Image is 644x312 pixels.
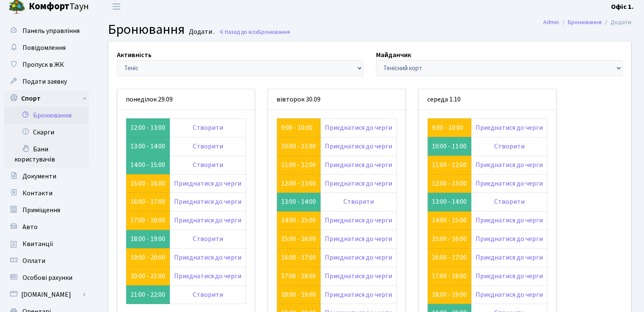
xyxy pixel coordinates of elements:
[325,271,392,281] a: Приєднатися до черги
[281,123,312,132] a: 9:00 - 10:00
[475,271,543,281] a: Приєднатися до черги
[4,124,89,141] a: Скарги
[22,26,80,36] span: Панель управління
[281,234,316,244] a: 15:00 - 16:00
[126,118,170,137] td: 12:00 - 13:00
[475,234,543,244] a: Приєднатися до черги
[281,142,316,151] a: 10:00 - 11:00
[428,137,471,156] td: 10:00 - 11:00
[281,216,316,225] a: 14:00 - 15:00
[193,142,223,151] a: Створити
[475,253,543,262] a: Приєднатися до черги
[494,142,525,151] a: Створити
[130,179,165,188] a: 15:00 - 16:00
[4,252,89,269] a: Оплати
[325,290,392,299] a: Приєднатися до черги
[174,216,241,225] a: Приєднатися до черги
[602,18,631,27] li: Додати
[22,256,45,265] span: Оплати
[174,197,241,206] a: Приєднатися до черги
[174,253,241,262] a: Приєднатися до черги
[193,234,223,244] a: Створити
[325,234,392,244] a: Приєднатися до черги
[193,160,223,170] a: Створити
[22,239,53,249] span: Квитанції
[187,28,215,36] small: Додати .
[193,290,223,299] a: Створити
[281,253,316,262] a: 16:00 - 17:00
[193,123,223,132] a: Створити
[432,290,467,299] a: 18:00 - 19:00
[4,168,89,185] a: Документи
[130,253,165,262] a: 19:00 - 20:00
[568,18,602,27] a: Бронювання
[4,185,89,202] a: Контакти
[4,235,89,252] a: Квитанції
[219,28,290,36] a: Назад до всіхБронювання
[268,89,405,110] div: вівторок 30.09
[4,73,89,90] a: Подати заявку
[281,290,316,299] a: 18:00 - 19:00
[432,216,467,225] a: 14:00 - 15:00
[494,197,525,206] a: Створити
[428,193,471,211] td: 13:00 - 14:00
[4,90,89,107] a: Спорт
[343,197,374,206] a: Створити
[4,39,89,56] a: Повідомлення
[432,160,467,170] a: 11:00 - 12:00
[22,60,64,69] span: Пропуск в ЖК
[174,179,241,188] a: Приєднатися до черги
[4,202,89,219] a: Приміщення
[174,271,241,281] a: Приєднатися до черги
[22,273,72,282] span: Особові рахунки
[325,160,392,170] a: Приєднатися до черги
[325,179,392,188] a: Приєднатися до черги
[432,234,467,244] a: 15:00 - 16:00
[531,14,644,31] nav: breadcrumb
[543,18,559,27] a: Admin
[130,271,165,281] a: 20:00 - 21:00
[281,160,316,170] a: 11:00 - 12:00
[126,285,170,304] td: 21:00 - 22:00
[432,123,463,132] a: 9:00 - 10:00
[117,50,152,60] label: Активність
[22,172,56,181] span: Документи
[130,216,165,225] a: 17:00 - 18:00
[277,193,321,211] td: 13:00 - 14:00
[325,253,392,262] a: Приєднатися до черги
[376,50,411,60] label: Майданчик
[281,271,316,281] a: 17:00 - 18:00
[432,271,467,281] a: 17:00 - 18:00
[4,269,89,286] a: Особові рахунки
[475,160,543,170] a: Приєднатися до черги
[4,56,89,73] a: Пропуск в ЖК
[22,43,66,52] span: Повідомлення
[281,179,316,188] a: 12:00 - 13:00
[117,89,254,110] div: понеділок 29.09
[432,179,467,188] a: 12:00 - 13:00
[325,142,392,151] a: Приєднатися до черги
[611,2,634,12] a: Офіс 1.
[475,216,543,225] a: Приєднатися до черги
[22,222,38,232] span: Авто
[4,141,89,168] a: Бани користувачів
[4,286,89,303] a: [DOMAIN_NAME]
[419,89,556,110] div: середа 1.10
[126,156,170,174] td: 14:00 - 15:00
[4,219,89,235] a: Авто
[22,77,67,86] span: Подати заявку
[432,253,467,262] a: 16:00 - 17:00
[130,197,165,206] a: 16:00 - 17:00
[126,137,170,156] td: 13:00 - 14:00
[4,107,89,124] a: Бронювання
[475,179,543,188] a: Приєднатися до черги
[325,216,392,225] a: Приєднатися до черги
[4,22,89,39] a: Панель управління
[325,123,392,132] a: Приєднатися до черги
[258,28,290,36] span: Бронювання
[611,2,634,11] b: Офіс 1.
[22,189,53,198] span: Контакти
[475,290,543,299] a: Приєднатися до черги
[475,123,543,132] a: Приєднатися до черги
[108,20,185,39] span: Бронювання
